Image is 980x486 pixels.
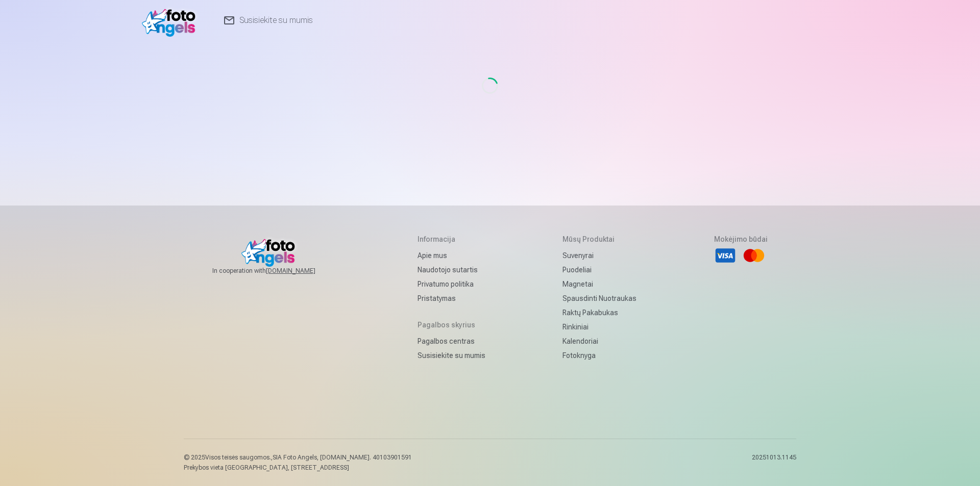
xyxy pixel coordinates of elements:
p: 20251013.1145 [752,453,796,472]
img: /v1 [142,4,201,37]
a: [DOMAIN_NAME] [266,267,340,275]
span: SIA Foto Angels, [DOMAIN_NAME]. 40103901591 [273,454,412,461]
p: Prekybos vieta [GEOGRAPHIC_DATA], [STREET_ADDRESS] [184,464,412,472]
li: Visa [714,244,737,267]
a: Kalendoriai [562,334,636,348]
a: Raktų pakabukas [562,305,636,320]
a: Pristatymas [418,291,485,305]
p: © 2025 Visos teisės saugomos. , [184,453,412,462]
a: Rinkiniai [562,320,636,334]
h5: Informacija [418,234,485,244]
li: Mastercard [743,244,765,267]
a: Puodeliai [562,263,636,277]
a: Spausdinti nuotraukas [562,291,636,305]
span: In cooperation with [212,267,340,275]
a: Privatumo politika [418,277,485,291]
a: Naudotojo sutartis [418,263,485,277]
a: Susisiekite su mumis [418,348,485,363]
a: Fotoknyga [562,348,636,363]
a: Magnetai [562,277,636,291]
a: Pagalbos centras [418,334,485,348]
a: Apie mus [418,248,485,263]
h5: Pagalbos skyrius [418,320,485,330]
h5: Mūsų produktai [562,234,636,244]
h5: Mokėjimo būdai [714,234,768,244]
a: Suvenyrai [562,248,636,263]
